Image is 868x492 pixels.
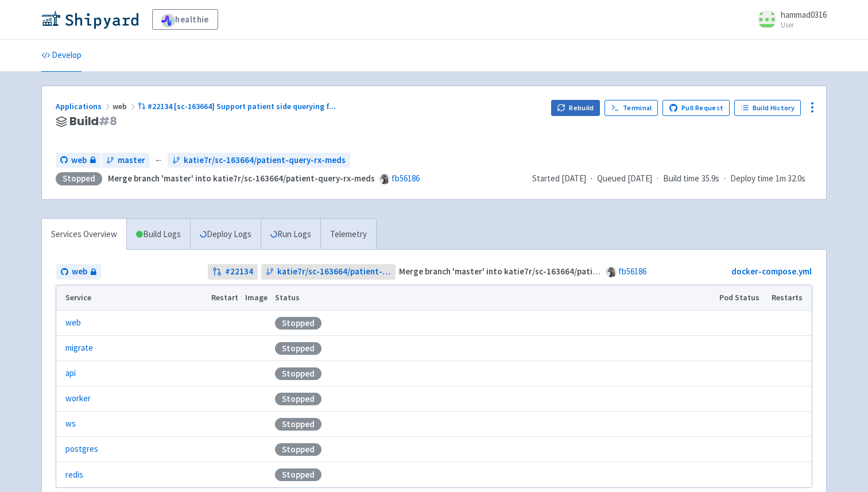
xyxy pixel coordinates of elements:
a: Telemetry [320,219,376,250]
th: Status [272,285,716,311]
span: ← [154,154,163,167]
span: Queued [597,173,652,184]
a: migrate [65,342,93,355]
time: [DATE] [561,173,586,184]
a: Pull Request [662,100,730,116]
a: web [56,153,100,168]
a: Develop [41,40,82,72]
span: web [72,265,87,278]
span: 1m 32.0s [776,172,805,185]
div: Stopped [275,468,321,481]
time: [DATE] [627,173,652,184]
a: redis [65,468,83,482]
div: Stopped [275,418,321,431]
a: Services Overview [42,219,126,250]
span: katie7r/sc-163664/patient-query-rx-meds [184,154,346,167]
span: Deploy time [730,172,773,185]
span: master [118,154,145,167]
th: Restarts [768,285,812,311]
a: master [102,153,150,168]
th: Image [242,285,272,311]
span: hammad0316 [781,9,827,20]
span: # 8 [99,113,117,129]
span: Build time [663,172,699,185]
strong: Merge branch 'master' into katie7r/sc-163664/patient-query-rx-meds [399,266,666,277]
a: fb56186 [618,266,646,277]
a: Deploy Logs [190,219,261,250]
strong: Merge branch 'master' into katie7r/sc-163664/patient-query-rx-meds [108,173,375,184]
a: worker [65,392,91,405]
span: web [113,101,138,111]
a: fb56186 [392,173,420,184]
a: ws [65,417,76,431]
a: postgres [65,443,98,456]
a: #22134 [208,264,258,280]
th: Restart [207,285,242,311]
a: docker-compose.yml [731,266,812,277]
img: Shipyard logo [41,10,138,29]
div: Stopped [275,393,321,405]
div: · · · [532,172,812,185]
strong: # 22134 [225,265,253,278]
a: Build Logs [127,219,190,250]
a: api [65,367,76,380]
small: User [781,21,827,29]
span: 35.9s [702,172,719,185]
a: Applications [56,101,113,111]
a: katie7r/sc-163664/patient-query-rx-meds [168,153,350,168]
div: Stopped [275,367,321,380]
div: Stopped [56,172,102,185]
a: Build History [734,100,801,116]
span: katie7r/sc-163664/patient-query-rx-meds [277,265,392,278]
a: Run Logs [261,219,320,250]
button: Rebuild [551,100,600,116]
a: katie7r/sc-163664/patient-query-rx-meds [261,264,396,280]
a: web [56,264,101,280]
th: Service [56,285,207,311]
a: healthie [152,9,218,30]
th: Pod Status [716,285,768,311]
a: Terminal [604,100,658,116]
div: Stopped [275,317,321,330]
div: Stopped [275,342,321,355]
span: web [71,154,87,167]
div: Stopped [275,443,321,456]
span: Started [532,173,586,184]
a: web [65,316,81,330]
span: #22134 [sc-163664] Support patient side querying f ... [148,101,336,111]
a: hammad0316 User [751,10,827,29]
span: Build [69,115,117,128]
a: #22134 [sc-163664] Support patient side querying f... [138,101,338,111]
